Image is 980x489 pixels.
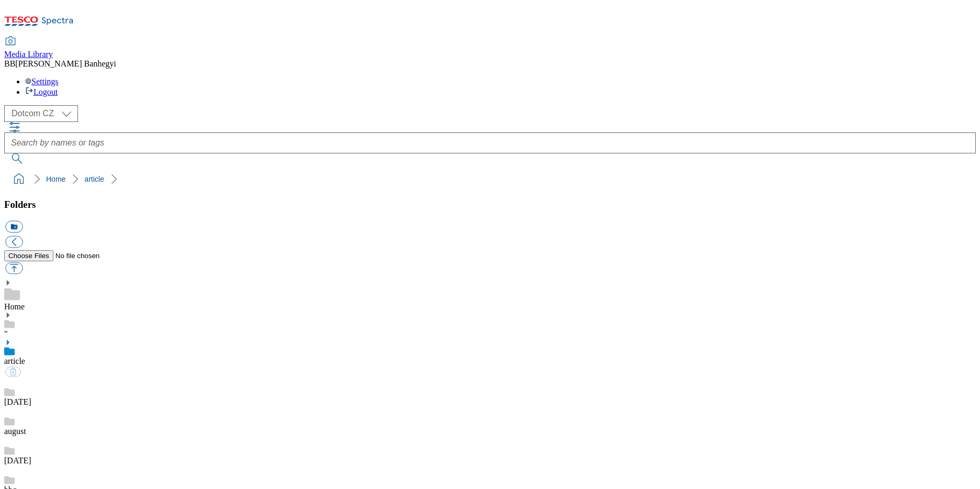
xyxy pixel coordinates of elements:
a: article [84,175,104,183]
span: [PERSON_NAME] Banhegyi [15,59,116,68]
h3: Folders [4,199,976,210]
a: " [4,329,8,338]
a: Settings [25,77,59,86]
a: [DATE] [4,397,31,406]
a: august [4,427,26,436]
a: Logout [25,87,58,96]
a: home [10,171,27,187]
a: Home [46,175,65,183]
a: Home [4,302,25,311]
a: Media Library [4,37,53,59]
a: article [4,357,25,365]
span: BB [4,59,15,68]
nav: breadcrumb [4,169,976,189]
a: [DATE] [4,456,31,465]
input: Search by names or tags [4,132,976,153]
span: Media Library [4,50,53,59]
